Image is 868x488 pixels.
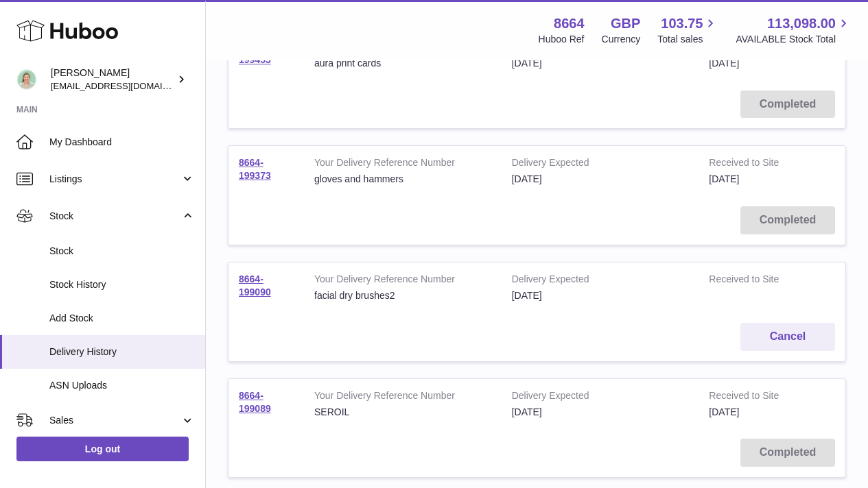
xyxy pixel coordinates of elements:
[239,41,271,65] a: 8664-199453
[512,406,689,419] div: [DATE]
[16,437,189,461] a: Log out
[709,389,799,406] strong: Received to Site
[49,210,180,223] span: Stock
[512,156,689,173] strong: Delivery Expected
[512,57,689,70] div: [DATE]
[657,33,718,46] span: Total sales
[314,173,491,186] div: gloves and hammers
[49,345,195,358] span: Delivery History
[49,312,195,325] span: Add Stock
[16,69,37,90] img: hello@thefacialcuppingexpert.com
[740,323,835,351] button: Cancel
[239,273,271,297] a: 8664-199090
[611,14,640,33] strong: GBP
[314,289,491,302] div: facial dry brushes2
[736,33,852,46] span: AVAILABLE Stock Total
[49,278,195,291] span: Stock History
[512,289,689,302] div: [DATE]
[512,273,689,289] strong: Delivery Expected
[736,14,852,46] a: 113,098.00 AVAILABLE Stock Total
[512,173,689,186] div: [DATE]
[767,14,836,33] span: 113,098.00
[512,389,689,406] strong: Delivery Expected
[314,273,491,289] strong: Your Delivery Reference Number
[49,136,195,149] span: My Dashboard
[554,14,585,33] strong: 8664
[657,14,718,46] a: 103.75 Total sales
[49,414,180,427] span: Sales
[51,80,202,91] span: [EMAIL_ADDRESS][DOMAIN_NAME]
[314,156,491,173] strong: Your Delivery Reference Number
[661,14,703,33] span: 103.75
[239,390,271,414] a: 8664-199089
[709,273,799,289] strong: Received to Site
[314,389,491,406] strong: Your Delivery Reference Number
[49,245,195,258] span: Stock
[314,406,491,419] div: SEROIL
[539,33,585,46] div: Huboo Ref
[602,33,641,46] div: Currency
[709,406,739,417] span: [DATE]
[49,379,195,392] span: ASN Uploads
[709,156,799,173] strong: Received to Site
[314,57,491,70] div: aura print cards
[239,157,271,181] a: 8664-199373
[51,66,174,93] div: [PERSON_NAME]
[709,58,739,69] span: [DATE]
[49,173,180,186] span: Listings
[709,173,739,184] span: [DATE]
